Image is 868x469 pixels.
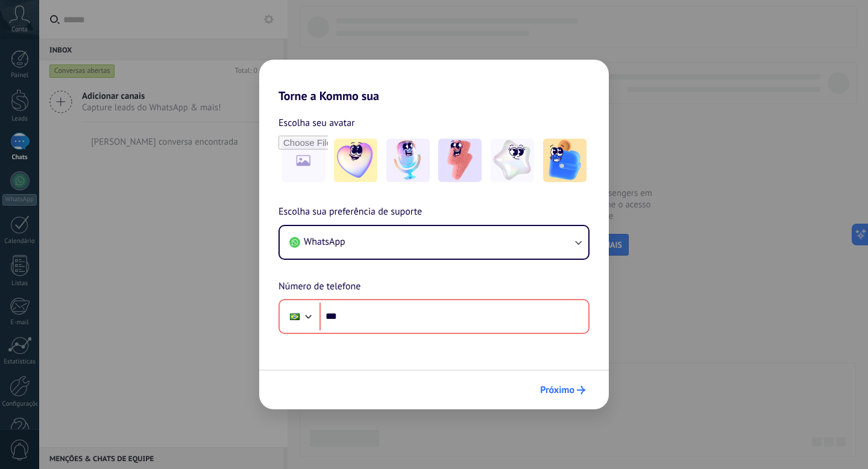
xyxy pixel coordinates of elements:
img: -4.jpeg [491,139,534,182]
div: Brazil: + 55 [283,304,306,329]
img: -5.jpeg [543,139,587,182]
span: Escolha seu avatar [278,115,355,131]
img: -3.jpeg [438,139,482,182]
h2: Torne a Kommo sua [259,60,609,103]
span: WhatsApp [304,236,345,248]
button: Próximo [535,380,591,400]
button: WhatsApp [280,226,588,259]
span: Número de telefone [278,279,360,295]
img: -1.jpeg [334,139,377,182]
span: Próximo [540,386,574,394]
span: Escolha sua preferência de suporte [278,204,422,220]
img: -2.jpeg [386,139,430,182]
